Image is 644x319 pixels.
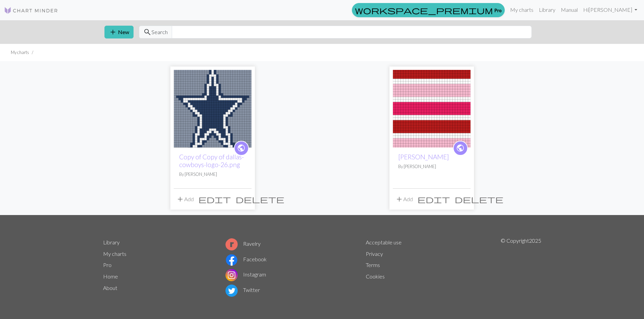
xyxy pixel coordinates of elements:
[456,141,464,155] i: public
[11,49,29,56] li: My charts
[366,239,402,245] a: Acceptable use
[456,143,464,153] span: public
[501,237,541,298] p: © Copyright 2025
[415,193,452,206] button: Edit
[179,171,246,178] p: By [PERSON_NAME]
[393,105,471,111] a: Isabel
[151,28,168,36] span: Search
[580,3,640,17] a: Hi[PERSON_NAME]
[198,194,231,204] span: edit
[225,238,238,250] img: Ravelry logo
[103,239,120,245] a: Library
[393,193,415,206] button: Add
[452,193,506,206] button: Delete
[176,194,184,204] span: add
[236,194,284,204] span: delete
[366,273,385,280] a: Cookies
[536,3,558,17] a: Library
[174,105,252,111] a: dallas-cowboys-logo-26.png
[507,3,536,17] a: My charts
[225,285,238,297] img: Twitter logo
[198,195,231,203] i: Edit
[103,285,117,291] a: About
[225,287,260,293] a: Twitter
[395,194,403,204] span: add
[233,193,287,206] button: Delete
[418,194,450,204] span: edit
[366,250,383,257] a: Privacy
[558,3,580,17] a: Manual
[366,262,380,268] a: Terms
[355,5,493,15] span: workspace_premium
[174,70,252,148] img: dallas-cowboys-logo-26.png
[237,141,245,155] i: public
[398,163,465,170] p: By [PERSON_NAME]
[103,250,126,257] a: My charts
[225,254,238,266] img: Facebook logo
[455,194,503,204] span: delete
[179,153,244,168] a: Copy of Copy of dallas-cowboys-logo-26.png
[234,141,249,156] a: public
[109,27,117,37] span: add
[352,3,505,17] a: Pro
[225,240,261,247] a: Ravelry
[418,195,450,203] i: Edit
[225,269,238,281] img: Instagram logo
[237,143,245,153] span: public
[143,27,151,37] span: search
[393,70,471,148] img: Isabel
[4,6,58,15] img: Logo
[225,271,266,277] a: Instagram
[398,153,449,161] a: [PERSON_NAME]
[196,193,233,206] button: Edit
[174,193,196,206] button: Add
[103,262,112,268] a: Pro
[453,141,468,156] a: public
[104,26,134,38] button: New
[225,256,267,262] a: Facebook
[103,273,118,280] a: Home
